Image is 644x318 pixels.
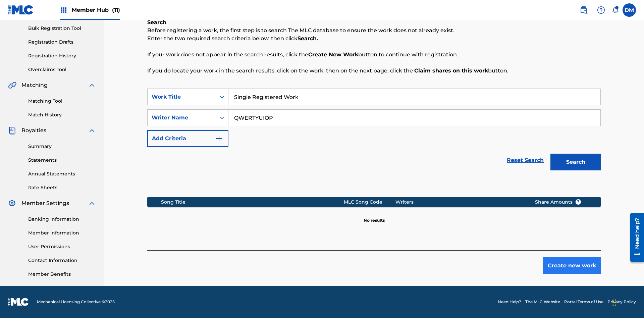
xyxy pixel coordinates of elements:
a: Overclaims Tool [28,66,96,73]
a: Banking Information [28,216,96,223]
div: Help [594,3,608,17]
span: Royalties [21,126,46,135]
div: Notifications [612,7,619,13]
strong: Claim shares on this work [414,67,488,74]
a: Bulk Registration Tool [28,25,96,32]
form: Search Form [147,89,601,174]
a: Registration Drafts [28,39,96,46]
div: MLC Song Code [344,199,395,206]
iframe: Resource Center [625,210,644,265]
a: Summary [28,143,96,150]
a: Registration History [28,52,96,59]
button: Search [550,154,601,170]
img: expand [88,199,96,207]
div: Song Title [161,199,344,206]
a: Public Search [577,3,590,17]
img: help [597,6,605,14]
img: expand [88,126,96,135]
a: User Permissions [28,243,96,250]
span: Share Amounts [535,199,581,206]
span: Member Hub [72,6,120,14]
p: If your work does not appear in the search results, click the button to continue with registration. [147,51,601,59]
a: Matching Tool [28,98,96,105]
a: Member Benefits [28,271,96,278]
span: Mechanical Licensing Collective © 2025 [37,299,115,305]
a: Match History [28,111,96,118]
a: Member Information [28,229,96,236]
a: Need Help? [498,299,521,305]
p: Before registering a work, the first step is to search The MLC database to ensure the work does n... [147,26,601,35]
iframe: Chat Widget [610,286,644,318]
p: No results [364,209,385,223]
span: Member Settings [21,199,69,207]
a: Privacy Policy [607,299,636,305]
strong: Create New Work [308,51,358,58]
a: Portal Terms of Use [564,299,603,305]
a: Annual Statements [28,170,96,177]
img: search [580,6,588,14]
div: User Menu [623,3,636,17]
span: Matching [21,81,48,89]
a: Reset Search [503,153,547,168]
img: expand [88,81,96,89]
strong: Search. [298,35,318,42]
span: (11) [112,7,120,13]
img: Member Settings [8,199,16,207]
img: Top Rightsholders [60,6,68,14]
img: Matching [8,81,16,89]
div: Drag [612,293,616,313]
a: Rate Sheets [28,184,96,191]
div: Work Title [152,93,212,101]
button: Add Criteria [147,130,228,147]
span: ? [576,199,581,205]
p: If you do locate your work in the search results, click on the work, then on the next page, click... [147,67,601,75]
img: logo [8,298,29,306]
a: Statements [28,157,96,164]
div: Writers [395,199,525,206]
div: Writer Name [152,114,212,122]
p: Enter the two required search criteria below, then click [147,35,601,43]
a: The MLC Website [525,299,560,305]
img: MLC Logo [8,5,34,15]
button: Create new work [543,257,601,274]
a: Contact Information [28,257,96,264]
b: Search [147,19,166,25]
img: Royalties [8,126,16,135]
img: 9d2ae6d4665cec9f34b9.svg [215,135,223,143]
